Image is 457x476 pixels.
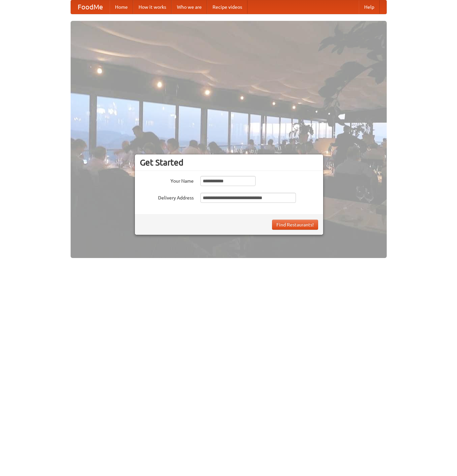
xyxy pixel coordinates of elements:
a: Who we are [172,0,207,14]
a: Help [359,0,380,14]
h3: Get Started [140,157,318,168]
label: Your Name [140,176,194,184]
label: Delivery Address [140,193,194,201]
a: How it works [133,0,172,14]
a: Recipe videos [207,0,247,14]
button: Find Restaurants! [272,220,318,230]
a: FoodMe [71,0,110,14]
a: Home [110,0,133,14]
